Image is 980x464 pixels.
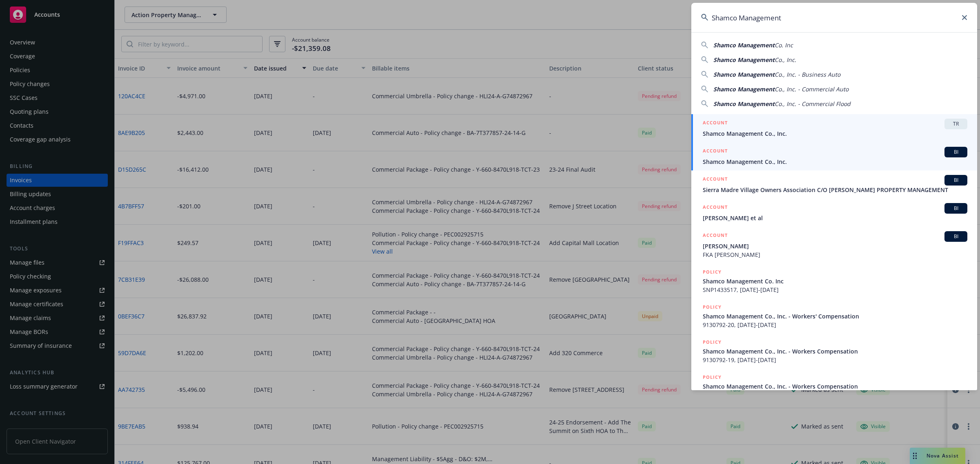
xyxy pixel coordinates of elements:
[713,71,775,78] span: Shamco Management
[703,231,728,241] h5: ACCOUNT
[775,56,796,64] span: Co., Inc.
[948,233,964,240] span: BI
[703,320,967,329] span: 9130792-20, [DATE]-[DATE]
[691,334,977,369] a: POLICYShamco Management Co., Inc. - Workers Compensation9130792-19, [DATE]-[DATE]
[703,147,728,157] h5: ACCOUNT
[703,268,722,276] h5: POLICY
[703,312,967,320] span: Shamco Management Co., Inc. - Workers' Compensation
[703,373,722,381] h5: POLICY
[703,347,967,356] span: Shamco Management Co., Inc. - Workers Compensation
[703,285,967,294] span: SNP1433517, [DATE]-[DATE]
[691,298,977,334] a: POLICYShamco Management Co., Inc. - Workers' Compensation9130792-20, [DATE]-[DATE]
[703,214,967,222] span: [PERSON_NAME] et al
[703,175,728,185] h5: ACCOUNT
[691,263,977,298] a: POLICYShamco Management Co. IncSNP1433517, [DATE]-[DATE]
[713,85,775,93] span: Shamco Management
[703,382,967,391] span: Shamco Management Co., Inc. - Workers Compensation
[703,338,722,346] h5: POLICY
[691,142,977,170] a: ACCOUNTBIShamco Management Co., Inc.
[713,56,775,64] span: Shamco Management
[703,356,967,364] span: 9130792-19, [DATE]-[DATE]
[691,227,977,263] a: ACCOUNTBI[PERSON_NAME]FKA [PERSON_NAME]
[948,205,964,212] span: BI
[775,100,851,108] span: Co., Inc. - Commercial Flood
[948,120,964,128] span: TR
[703,203,728,213] h5: ACCOUNT
[703,242,967,250] span: [PERSON_NAME]
[703,119,728,128] h5: ACCOUNT
[691,114,977,142] a: ACCOUNTTRShamco Management Co., Inc.
[691,199,977,227] a: ACCOUNTBI[PERSON_NAME] et al
[775,85,849,93] span: Co., Inc. - Commercial Auto
[713,100,775,108] span: Shamco Management
[703,186,967,194] span: Sierra Madre Village Owners Association C/O [PERSON_NAME] PROPERTY MANAGEMENT
[703,250,967,259] span: FKA [PERSON_NAME]
[948,177,964,184] span: BI
[713,41,775,49] span: Shamco Management
[775,71,840,78] span: Co., Inc. - Business Auto
[691,170,977,199] a: ACCOUNTBISierra Madre Village Owners Association C/O [PERSON_NAME] PROPERTY MANAGEMENT
[948,148,964,156] span: BI
[703,303,722,311] h5: POLICY
[775,41,793,49] span: Co. Inc
[703,129,967,138] span: Shamco Management Co., Inc.
[691,369,977,404] a: POLICYShamco Management Co., Inc. - Workers Compensation
[703,157,967,166] span: Shamco Management Co., Inc.
[703,277,967,285] span: Shamco Management Co. Inc
[691,3,977,32] input: Search...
